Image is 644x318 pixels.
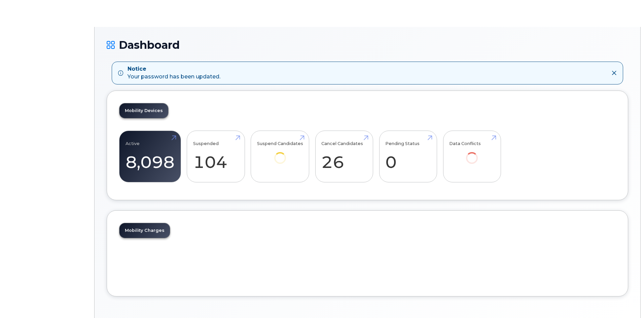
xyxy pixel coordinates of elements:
a: Suspended 104 [193,134,239,179]
a: Data Conflicts [449,134,495,173]
a: Pending Status 0 [385,134,431,179]
div: Your password has been updated. [128,65,220,81]
h1: Dashboard [107,39,628,51]
a: Suspend Candidates [257,134,303,173]
strong: Notice [128,65,220,73]
a: Mobility Charges [119,223,170,238]
a: Mobility Devices [119,103,168,118]
a: Active 8,098 [126,134,175,179]
a: Cancel Candidates 26 [321,134,367,179]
